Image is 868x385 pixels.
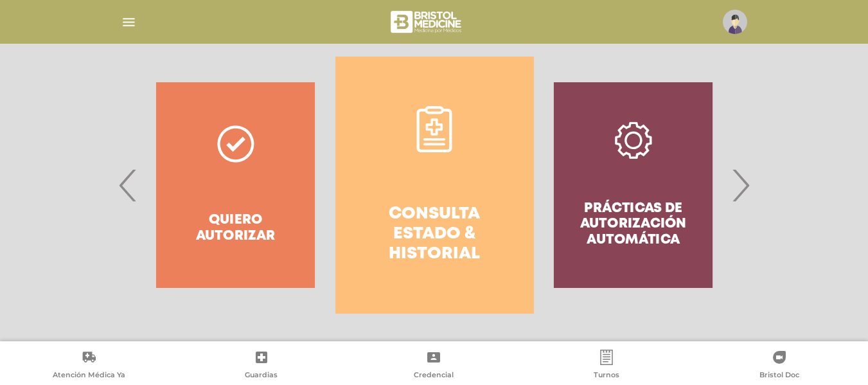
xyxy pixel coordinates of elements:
[693,350,865,382] a: Bristol Doc
[116,150,141,220] span: Previous
[520,350,693,382] a: Turnos
[175,350,348,382] a: Guardias
[348,350,520,382] a: Credencial
[53,370,125,382] span: Atención Médica Ya
[121,14,137,30] img: Cober_menu-lines-white.svg
[728,150,753,220] span: Next
[414,370,454,382] span: Credencial
[594,370,619,382] span: Turnos
[359,204,511,265] h4: Consulta estado & historial
[335,57,534,314] a: Consulta estado & historial
[723,10,747,34] img: profile-placeholder.svg
[3,350,175,382] a: Atención Médica Ya
[759,370,799,382] span: Bristol Doc
[245,370,278,382] span: Guardias
[389,6,465,37] img: bristol-medicine-blanco.png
